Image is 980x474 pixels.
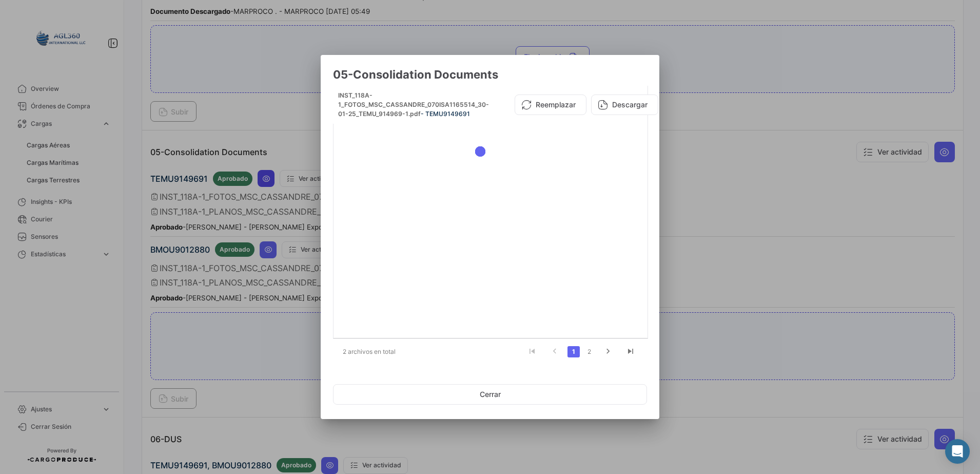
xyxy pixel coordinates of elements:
h3: 05-Consolidation Documents [333,67,647,82]
button: Reemplazar [515,94,586,115]
span: - TEMU9149691 [421,110,470,118]
a: 1 [567,346,580,357]
span: INST_118A-1_FOTOS_MSC_CASSANDRE_070ISA1165514_30-01-25_TEMU_914969-1.pdf [338,91,489,118]
a: go to next page [598,346,618,357]
a: 2 [583,346,595,357]
button: Cerrar [333,384,647,405]
li: page 1 [566,343,581,361]
a: go to previous page [545,346,564,357]
li: page 2 [581,343,597,361]
a: go to first page [522,346,542,357]
div: Abrir Intercom Messenger [945,439,970,464]
a: go to last page [621,346,640,357]
div: 2 archivos en total [333,339,418,365]
button: Descargar [591,94,658,115]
